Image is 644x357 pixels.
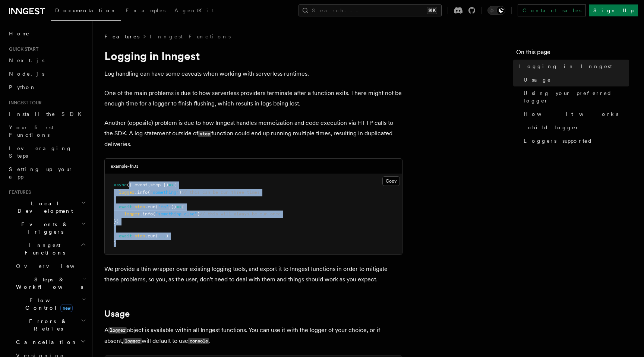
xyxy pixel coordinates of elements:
[6,241,80,256] span: Inngest Functions
[518,4,586,16] a: Contact sales
[119,204,132,209] span: await
[158,204,168,209] span: "fn"
[6,54,88,67] a: Next.js
[6,218,88,238] button: Events & Triggers
[524,110,618,118] span: How it works
[176,204,181,209] span: =>
[13,335,88,349] button: Cancellation
[516,48,629,60] h4: On this page
[6,121,88,142] a: Your first Functions
[104,264,402,285] p: We provide a thin wrapper over existing logging tools, and export it to Inngest functions in orde...
[150,33,231,40] a: Inngest Functions
[153,211,155,217] span: (
[119,233,132,238] span: await
[104,33,139,40] span: Features
[150,190,179,195] span: "something"
[55,7,117,13] span: Documentation
[524,137,593,145] span: Loggers supported
[145,233,155,238] span: .run
[6,162,88,183] a: Setting up your app
[516,60,629,73] a: Logging in Inngest
[114,219,119,224] span: })
[181,204,184,209] span: {
[111,163,139,169] h3: example-fn.ts
[104,309,130,319] a: Usage
[528,124,580,131] span: child logger
[104,49,402,63] h1: Logging in Inngest
[9,71,44,77] span: Node.js
[521,86,629,107] a: Using your preferred logger
[124,211,140,217] span: logger
[121,2,170,20] a: Examples
[6,107,88,121] a: Install the SDK
[6,67,88,80] a: Node.js
[521,134,629,148] a: Loggers supported
[299,4,442,16] button: Search...⌘K
[13,276,83,291] span: Steps & Workflows
[197,211,200,217] span: )
[126,7,165,13] span: Examples
[158,233,166,238] span: ...
[114,182,127,187] span: async
[13,297,82,312] span: Flow Control
[104,69,402,79] p: Log handling can have some caveats when working with serverless runtimes.
[6,221,81,236] span: Events & Triggers
[13,273,88,294] button: Steps & Workflows
[155,204,158,209] span: (
[9,30,30,37] span: Home
[168,182,174,187] span: =>
[200,211,281,217] span: // this will always be run once
[6,142,88,162] a: Leveraging Steps
[51,2,121,21] a: Documentation
[13,259,88,273] a: Overview
[108,327,127,334] code: logger
[6,189,31,195] span: Features
[150,182,168,187] span: step })
[524,76,551,83] span: Usage
[16,263,93,269] span: Overview
[6,46,38,52] span: Quick start
[525,121,629,134] a: child logger
[6,27,88,40] a: Home
[9,145,72,159] span: Leveraging Steps
[168,204,171,209] span: ,
[60,304,73,312] span: new
[174,7,214,13] span: AgentKit
[6,238,88,259] button: Inngest Functions
[13,338,78,346] span: Cancellation
[519,63,612,70] span: Logging in Inngest
[155,233,158,238] span: (
[382,176,400,186] button: Copy
[9,166,73,180] span: Setting up your app
[9,111,86,117] span: Install the SDK
[13,294,88,315] button: Flow Controlnew
[188,338,209,344] code: console
[170,2,218,20] a: AgentKit
[6,100,42,106] span: Inngest tour
[114,240,116,246] span: }
[521,73,629,86] a: Usage
[521,107,629,121] a: How it works
[104,325,402,347] p: A object is available within all Inngest functions. You can use it with the logger of your choice...
[171,204,176,209] span: ()
[181,190,260,195] span: // this can be run three times
[104,88,402,109] p: One of the main problems is due to how serverless providers terminate after a function exits. The...
[6,200,81,215] span: Local Development
[155,211,197,217] span: "something else"
[127,182,148,187] span: ({ event
[135,204,145,209] span: step
[140,211,153,217] span: .info
[13,317,81,332] span: Errors & Retries
[104,118,402,149] p: Another (opposite) problem is due to how Inngest handles memoization and code execution via HTTP ...
[487,6,505,15] button: Toggle dark mode
[589,4,638,16] a: Sign Up
[9,57,44,63] span: Next.js
[135,190,148,195] span: .info
[6,197,88,218] button: Local Development
[179,190,181,195] span: )
[524,89,629,104] span: Using your preferred logger
[174,182,176,187] span: {
[148,190,150,195] span: (
[6,80,88,94] a: Python
[198,131,211,137] code: step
